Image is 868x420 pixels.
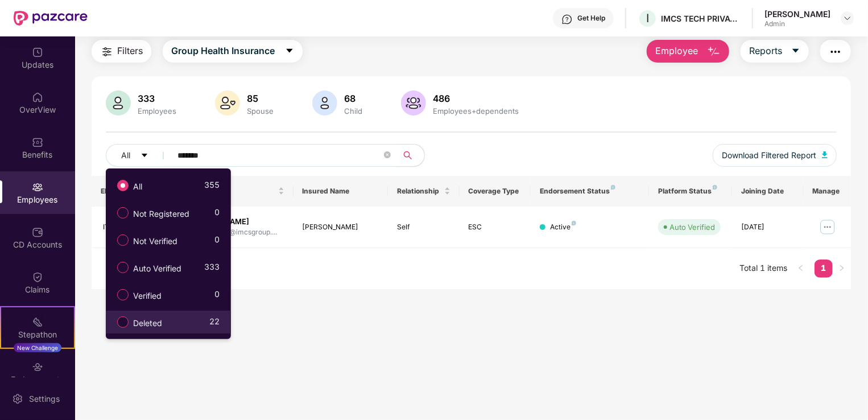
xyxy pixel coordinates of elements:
[106,90,131,116] img: svg+xml;base64,PHN2ZyB4bWxucz0iaHR0cDovL3d3dy53My5vcmcvMjAwMC9zdmciIHhtbG5zOnhsaW5rPSJodHRwOi8vd3...
[540,187,640,196] div: Endorsement Status
[121,149,130,162] span: All
[647,40,729,63] button: Employee
[245,106,276,116] div: Spouse
[204,261,220,277] span: 333
[92,176,151,207] th: EID
[550,222,576,233] div: Active
[661,13,741,24] div: IMCS TECH PRIVATE LIMITED
[838,265,845,271] span: right
[732,176,803,207] th: Joining Date
[815,260,833,277] a: 1
[572,221,576,225] img: svg+xml;base64,PHN2ZyB4bWxucz0iaHR0cDovL3d3dy53My5vcmcvMjAwMC9zdmciIHdpZHRoPSI4IiBoZWlnaHQ9IjgiIH...
[135,106,179,116] div: Employees
[129,235,182,248] span: Not Verified
[32,92,43,103] img: svg+xml;base64,PHN2ZyBpZD0iSG9tZSIgeG1sbnM9Imh0dHA6Ly93d3cudzMub3JnLzIwMDAvc3ZnIiB3aWR0aD0iMjAiIG...
[32,361,43,373] img: svg+xml;base64,PHN2ZyBpZD0iRW5kb3JzZW1lbnRzIiB4bWxucz0iaHR0cDovL3d3dy53My5vcmcvMjAwMC9zdmciIHdpZH...
[713,144,837,167] button: Download Filtered Report
[163,40,303,63] button: Group Health Insurancecaret-down
[285,46,294,56] span: caret-down
[396,151,419,160] span: search
[384,150,391,161] span: close-circle
[14,343,61,352] div: New Challenge
[741,40,809,63] button: Reportscaret-down
[431,93,521,104] div: 486
[739,260,787,278] li: Total 1 items
[101,187,133,196] span: EID
[577,14,605,23] div: Get Help
[388,176,459,207] th: Relationship
[32,227,43,238] img: svg+xml;base64,PHN2ZyBpZD0iQ0RfQWNjb3VudHMiIGRhdGEtbmFtZT0iQ0QgQWNjb3VudHMiIHhtbG5zPSJodHRwOi8vd3...
[1,329,74,340] div: Stepathon
[214,288,220,304] span: 0
[833,260,851,278] button: right
[722,149,816,162] span: Download Filtered Report
[707,45,721,59] img: svg+xml;base64,PHN2ZyB4bWxucz0iaHR0cDovL3d3dy53My5vcmcvMjAwMC9zdmciIHhtbG5zOnhsaW5rPSJodHRwOi8vd3...
[829,45,842,59] img: svg+xml;base64,PHN2ZyB4bWxucz0iaHR0cDovL3d3dy53My5vcmcvMjAwMC9zdmciIHdpZHRoPSIyNCIgaGVpZ2h0PSIyNC...
[611,185,615,190] img: svg+xml;base64,PHN2ZyB4bWxucz0iaHR0cDovL3d3dy53My5vcmcvMjAwMC9zdmciIHdpZHRoPSI4IiBoZWlnaHQ9IjgiIH...
[397,222,450,233] div: Self
[294,176,388,207] th: Insured Name
[129,317,167,330] span: Deleted
[342,93,365,104] div: 68
[129,290,166,302] span: Verified
[140,151,148,160] span: caret-down
[460,176,531,207] th: Coverage Type
[32,271,43,283] img: svg+xml;base64,PHN2ZyBpZD0iQ2xhaW0iIHhtbG5zPSJodHRwOi8vd3d3LnczLm9yZy8yMDAwL3N2ZyIgd2lkdGg9IjIwIi...
[214,233,220,250] span: 0
[792,260,810,278] button: left
[815,260,833,278] li: 1
[303,222,379,233] div: [PERSON_NAME]
[32,182,43,193] img: svg+xml;base64,PHN2ZyBpZD0iRW1wbG95ZWVzIiB4bWxucz0iaHR0cDovL3d3dy53My5vcmcvMjAwMC9zdmciIHdpZHRoPS...
[312,90,337,116] img: svg+xml;base64,PHN2ZyB4bWxucz0iaHR0cDovL3d3dy53My5vcmcvMjAwMC9zdmciIHhtbG5zOnhsaW5rPSJodHRwOi8vd3...
[397,187,441,196] span: Relationship
[209,315,220,332] span: 22
[135,93,179,104] div: 333
[245,93,276,104] div: 85
[12,393,23,405] img: svg+xml;base64,PHN2ZyBpZD0iU2V0dGluZy0yMHgyMCIgeG1sbnM9Imh0dHA6Ly93d3cudzMub3JnLzIwMDAvc3ZnIiB3aW...
[100,45,114,59] img: svg+xml;base64,PHN2ZyB4bWxucz0iaHR0cDovL3d3dy53My5vcmcvMjAwMC9zdmciIHdpZHRoPSIyNCIgaGVpZ2h0PSIyNC...
[843,14,852,23] img: svg+xml;base64,PHN2ZyBpZD0iRHJvcGRvd24tMzJ4MzIiIHhtbG5zPSJodHRwOi8vd3d3LnczLm9yZy8yMDAwL3N2ZyIgd2...
[655,44,698,58] span: Employee
[384,151,391,158] span: close-circle
[791,46,800,56] span: caret-down
[215,90,240,116] img: svg+xml;base64,PHN2ZyB4bWxucz0iaHR0cDovL3d3dy53My5vcmcvMjAwMC9zdmciIHhtbG5zOnhsaW5rPSJodHRwOi8vd3...
[646,11,649,25] span: I
[171,44,275,58] span: Group Health Insurance
[431,106,521,116] div: Employees+dependents
[214,206,220,223] span: 0
[713,185,717,190] img: svg+xml;base64,PHN2ZyB4bWxucz0iaHR0cDovL3d3dy53My5vcmcvMjAwMC9zdmciIHdpZHRoPSI4IiBoZWlnaHQ9IjgiIH...
[764,19,830,28] div: Admin
[561,14,573,25] img: svg+xml;base64,PHN2ZyBpZD0iSGVscC0zMngzMiIgeG1sbnM9Imh0dHA6Ly93d3cudzMub3JnLzIwMDAvc3ZnIiB3aWR0aD...
[819,218,837,236] img: manageButton
[32,137,43,148] img: svg+xml;base64,PHN2ZyBpZD0iQmVuZWZpdHMiIHhtbG5zPSJodHRwOi8vd3d3LnczLm9yZy8yMDAwL3N2ZyIgd2lkdGg9Ij...
[188,216,277,227] div: [PERSON_NAME]
[129,180,147,193] span: All
[792,260,810,278] li: Previous Page
[129,208,194,220] span: Not Registered
[764,9,830,19] div: [PERSON_NAME]
[797,265,804,271] span: left
[26,393,63,405] div: Settings
[204,179,220,195] span: 355
[741,222,794,233] div: [DATE]
[117,44,143,58] span: Filters
[188,227,277,238] div: faraz.ahmad@imcsgroup....
[396,144,425,167] button: search
[833,260,851,278] li: Next Page
[92,40,151,63] button: Filters
[342,106,365,116] div: Child
[669,221,715,233] div: Auto Verified
[822,151,828,158] img: svg+xml;base64,PHN2ZyB4bWxucz0iaHR0cDovL3d3dy53My5vcmcvMjAwMC9zdmciIHhtbG5zOnhsaW5rPSJodHRwOi8vd3...
[14,11,88,26] img: New Pazcare Logo
[129,262,186,275] span: Auto Verified
[32,47,43,58] img: svg+xml;base64,PHN2ZyBpZD0iVXBkYXRlZCIgeG1sbnM9Imh0dHA6Ly93d3cudzMub3JnLzIwMDAvc3ZnIiB3aWR0aD0iMj...
[32,316,43,328] img: svg+xml;base64,PHN2ZyB4bWxucz0iaHR0cDovL3d3dy53My5vcmcvMjAwMC9zdmciIHdpZHRoPSIyMSIgaGVpZ2h0PSIyMC...
[804,176,851,207] th: Manage
[749,44,782,58] span: Reports
[469,222,522,233] div: ESC
[658,187,723,196] div: Platform Status
[401,90,426,116] img: svg+xml;base64,PHN2ZyB4bWxucz0iaHR0cDovL3d3dy53My5vcmcvMjAwMC9zdmciIHhtbG5zOnhsaW5rPSJodHRwOi8vd3...
[106,144,175,167] button: Allcaret-down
